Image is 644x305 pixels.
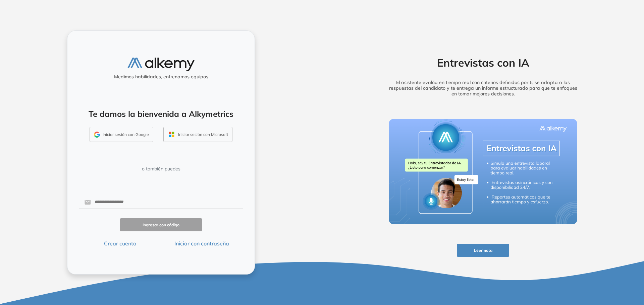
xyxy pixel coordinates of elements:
[378,80,588,96] h5: El asistente evalúa en tiempo real con criterios definidos por ti, se adapta a las respuestas del...
[79,239,161,247] button: Crear cuenta
[457,244,509,257] button: Leer nota
[610,273,644,305] iframe: Chat Widget
[90,127,153,142] button: Iniciar sesión con Google
[610,273,644,305] div: Widget de chat
[161,239,243,247] button: Iniciar con contraseña
[94,132,100,138] img: GMAIL_ICON
[163,127,232,142] button: Iniciar sesión con Microsoft
[76,109,246,119] h4: Te damos la bienvenida a Alkymetrics
[127,58,195,71] img: logo-alkemy
[120,218,202,231] button: Ingresar con código
[378,56,588,69] h2: Entrevistas con IA
[389,119,577,225] img: img-more-info
[70,74,252,80] h5: Medimos habilidades, entrenamos equipos
[168,131,175,138] img: OUTLOOK_ICON
[142,165,180,172] span: o también puedes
